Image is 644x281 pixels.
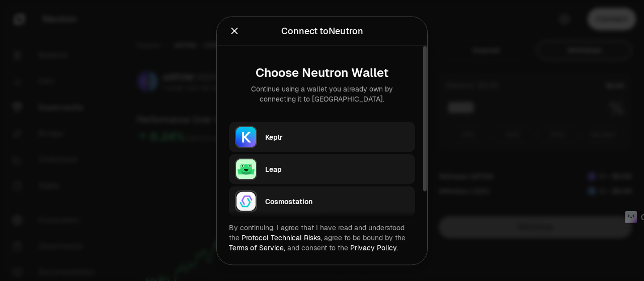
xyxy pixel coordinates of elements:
[350,243,398,252] a: Privacy Policy.
[265,196,409,206] div: Cosmostation
[229,243,285,252] a: Terms of Service,
[229,186,415,216] button: CosmostationCosmostation
[242,233,322,242] a: Protocol Technical Risks,
[237,83,407,104] div: Continue using a wallet you already own by connecting it to [GEOGRAPHIC_DATA].
[229,222,415,252] div: By continuing, I agree that I have read and understood the agree to be bound by the and consent t...
[229,218,415,248] button: Leap Cosmos MetaMask
[281,24,363,38] div: Connect to Neutron
[229,154,415,184] button: LeapLeap
[229,122,415,152] button: KeplrKeplr
[265,132,409,142] div: Keplr
[235,158,257,180] img: Leap
[229,24,240,38] button: Close
[265,164,409,174] div: Leap
[235,190,257,212] img: Cosmostation
[237,65,407,79] div: Choose Neutron Wallet
[235,126,257,148] img: Keplr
